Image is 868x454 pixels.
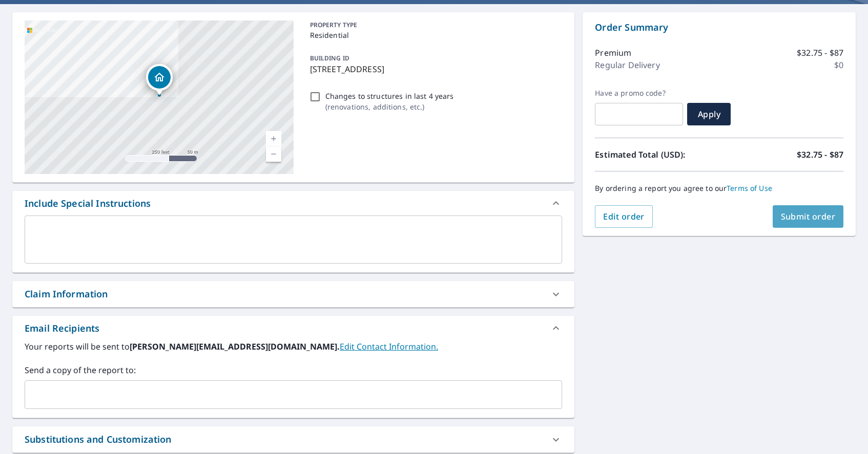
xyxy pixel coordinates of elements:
[266,146,281,162] a: Current Level 17, Zoom Out
[595,89,683,98] label: Have a promo code?
[310,54,349,62] p: BUILDING ID
[603,211,645,222] span: Edit order
[834,59,843,71] p: $0
[266,131,281,146] a: Current Level 17, Zoom In
[146,64,173,96] div: Dropped pin, building 1, Residential property, 13465 Lilac St Thornton, CO 80602
[727,183,772,193] a: Terms of Use
[797,47,843,59] p: $32.75 - $87
[25,433,172,446] div: Substitutions and Customization
[130,341,340,352] b: [PERSON_NAME][EMAIL_ADDRESS][DOMAIN_NAME].
[695,109,722,120] span: Apply
[340,341,438,352] a: EditContactInfo
[12,191,574,215] div: Include Special Instructions
[797,148,843,161] p: $32.75 - $87
[325,101,454,112] p: ( renovations, additions, etc. )
[595,205,653,228] button: Edit order
[595,148,719,161] p: Estimated Total (USD):
[25,197,151,210] div: Include Special Instructions
[12,281,574,307] div: Claim Information
[781,211,836,222] span: Submit order
[595,20,843,34] p: Order Summary
[310,20,559,30] p: PROPERTY TYPE
[687,103,731,125] button: Apply
[25,340,562,353] label: Your reports will be sent to
[595,47,631,59] p: Premium
[325,91,454,101] p: Changes to structures in last 4 years
[25,364,562,376] label: Send a copy of the report to:
[310,30,559,40] p: Residential
[25,321,99,335] div: Email Recipients
[595,184,843,193] p: By ordering a report you agree to our
[12,426,574,452] div: Substitutions and Customization
[12,316,574,340] div: Email Recipients
[595,59,659,71] p: Regular Delivery
[310,63,559,75] p: [STREET_ADDRESS]
[773,205,844,228] button: Submit order
[25,287,108,301] div: Claim Information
